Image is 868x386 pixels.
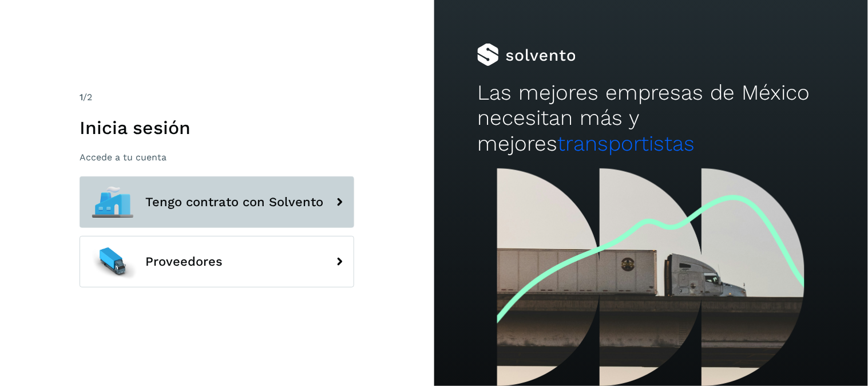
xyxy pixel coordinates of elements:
div: /2 [80,90,354,104]
button: Proveedores [80,236,354,287]
span: Proveedores [145,255,223,269]
h1: Inicia sesión [80,117,354,139]
span: Tengo contrato con Solvento [145,195,323,209]
button: Tengo contrato con Solvento [80,176,354,228]
span: 1 [80,92,83,103]
p: Accede a tu cuenta [80,152,354,163]
h2: Las mejores empresas de México necesitan más y mejores [477,80,825,156]
span: transportistas [557,131,695,156]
